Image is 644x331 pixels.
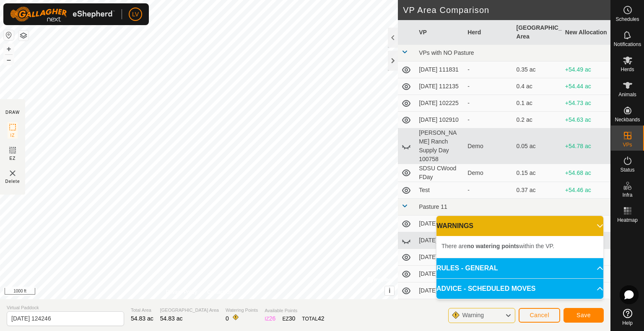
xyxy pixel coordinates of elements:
button: Save [563,308,604,323]
div: Demo [467,169,509,177]
td: 0.35 ac [513,62,562,78]
span: Available Points [265,307,324,314]
span: Heatmap [617,218,638,223]
td: [PERSON_NAME] Ranch Supply Day 100758 [415,128,464,164]
span: Virtual Paddock [7,304,124,311]
td: [DATE] 102910 [415,112,464,128]
button: Cancel [519,308,560,323]
td: 0.1 ac [513,95,562,112]
button: Reset Map [4,30,14,40]
span: Watering Points [226,307,258,314]
span: 26 [269,315,276,322]
td: +54.46 ac [562,182,610,199]
h2: VP Area Comparison [403,5,610,15]
span: 42 [318,315,325,322]
button: Map Layers [18,31,29,41]
span: 0 [226,315,229,322]
td: [DATE] 102225 [415,95,464,112]
td: +54.44 ac [562,78,610,95]
p-accordion-header: WARNINGS [436,216,603,236]
span: EZ [10,155,16,162]
td: [DATE] 123132 [415,266,464,282]
th: [GEOGRAPHIC_DATA] Area [513,20,562,45]
span: VPs with NO Pasture [419,49,474,56]
td: [DATE] 123052 [415,232,464,249]
div: EZ [282,314,295,323]
span: WARNINGS [436,221,473,231]
button: – [4,55,14,65]
span: Infra [622,192,632,198]
span: Delete [5,178,20,185]
td: 0.15 ac [513,164,562,182]
a: Help [611,305,644,329]
p-accordion-header: RULES - GENERAL [436,258,603,278]
span: IZ [10,132,15,139]
td: [DATE] 112135 [415,78,464,95]
td: [DATE] 123206 [415,282,464,299]
span: Help [622,321,633,326]
td: Test [415,182,464,199]
div: Demo [467,142,509,151]
th: New Allocation [562,20,610,45]
span: Schedules [615,17,639,22]
span: VPs [623,142,632,147]
div: - [467,115,509,124]
img: Gallagher Logo [10,7,115,22]
div: - [467,186,509,195]
td: SDSU CWood FDay [415,164,464,182]
span: 54.83 ac [131,315,153,322]
p-accordion-header: ADVICE - SCHEDULED MOVES [436,279,603,299]
span: ADVICE - SCHEDULED MOVES [436,284,535,294]
td: +54.68 ac [562,164,610,182]
td: +54.73 ac [562,95,610,112]
a: Contact Us [207,288,232,296]
span: RULES - GENERAL [436,263,498,273]
span: Animals [618,92,636,97]
span: 30 [289,315,296,322]
td: [DATE] 111831 [415,62,464,78]
span: Notifications [614,42,641,47]
th: Herd [464,20,513,45]
span: Save [576,312,591,318]
span: 54.83 ac [160,315,183,322]
th: VP [415,20,464,45]
span: Pasture 11 [419,203,447,210]
td: 0.37 ac [513,182,562,199]
button: i [385,286,394,295]
div: - [467,65,509,74]
td: 0.2 ac [513,112,562,128]
td: +54.63 ac [562,112,610,128]
span: There are within the VP. [441,243,554,249]
td: [DATE] 123001 [415,216,464,232]
img: VP [8,168,18,178]
span: Warning [462,312,484,318]
span: [GEOGRAPHIC_DATA] Area [160,307,219,314]
td: +54.78 ac [562,128,610,164]
td: +54.49 ac [562,62,610,78]
span: Neckbands [615,117,640,122]
span: i [389,287,390,294]
button: + [4,44,14,54]
span: Cancel [530,312,549,318]
div: - [467,82,509,91]
span: Total Area [131,307,153,314]
td: 0.4 ac [513,78,562,95]
td: 0.05 ac [513,128,562,164]
span: LV [132,10,139,19]
span: Status [620,167,634,172]
div: DRAW [5,109,20,115]
p-accordion-content: WARNINGS [436,236,603,258]
b: no watering points [467,243,519,249]
div: TOTAL [302,314,324,323]
td: [DATE] 123112 [415,249,464,266]
div: - [467,99,509,108]
div: IZ [265,314,275,323]
a: Privacy Policy [166,288,197,296]
span: Herds [621,67,634,72]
